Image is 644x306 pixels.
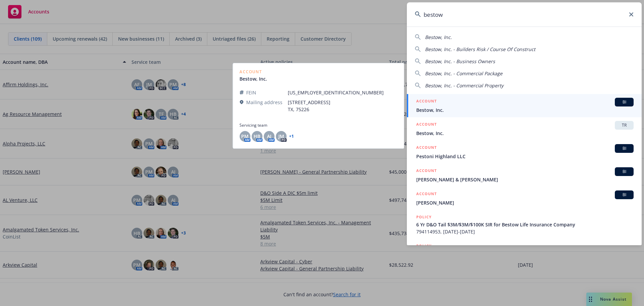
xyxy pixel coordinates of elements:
a: ACCOUNTBIPestoni Highland LLC [407,140,642,164]
span: Bestow, Inc. - Builders Risk / Course Of Construct [425,46,535,52]
a: POLICY6 Yr D&O Tail $3M/$3M/$100K SIR for Bestow Life Insurance Company794114953, [DATE]-[DATE] [407,210,642,239]
span: 794114953, [DATE]-[DATE] [416,228,634,235]
span: BI [618,169,631,175]
span: [PERSON_NAME] [416,199,634,206]
h5: POLICY [416,243,432,249]
span: [PERSON_NAME] & [PERSON_NAME] [416,176,634,183]
a: ACCOUNTBI[PERSON_NAME] [407,187,642,210]
span: BI [618,99,631,105]
span: BI [618,145,631,151]
span: Pestoni Highland LLC [416,153,634,160]
h5: ACCOUNT [416,121,437,129]
a: ACCOUNTBI[PERSON_NAME] & [PERSON_NAME] [407,164,642,187]
a: ACCOUNTTRBestow, Inc. [407,117,642,140]
span: TR [618,122,631,128]
span: Bestow, Inc. [416,106,634,114]
span: BI [618,192,631,198]
input: Search... [407,2,642,27]
a: ACCOUNTBIBestow, Inc. [407,94,642,117]
h5: POLICY [416,214,432,220]
span: 6 Yr D&O Tail $3M/$3M/$100K SIR for Bestow Life Insurance Company [416,221,634,228]
h5: ACCOUNT [416,167,437,175]
span: Bestow, Inc. - Business Owners [425,58,495,64]
span: Bestow, Inc. - Commercial Property [425,82,503,89]
a: POLICY [407,239,642,268]
h5: ACCOUNT [416,98,437,106]
h5: ACCOUNT [416,144,437,152]
h5: ACCOUNT [416,190,437,199]
span: Bestow, Inc. - Commercial Package [425,70,502,77]
span: Bestow, Inc. [425,34,452,40]
span: Bestow, Inc. [416,130,634,137]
